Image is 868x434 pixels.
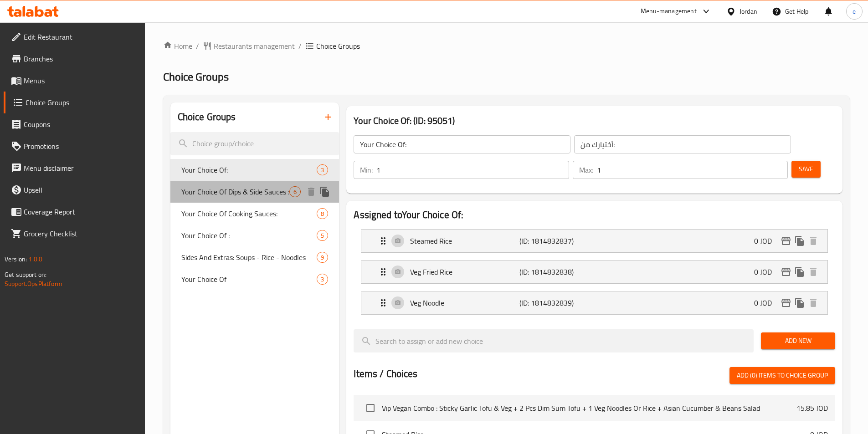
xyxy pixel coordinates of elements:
button: edit [779,234,793,248]
button: duplicate [318,185,332,199]
p: 0 JOD [754,297,779,308]
li: / [298,41,302,51]
li: / [196,41,199,51]
p: (ID: 1814832838) [519,266,592,277]
p: 0 JOD [754,266,779,277]
span: Upsell [24,184,138,195]
div: Choices [317,230,328,241]
span: Menus [24,75,138,86]
span: 1.0.0 [28,253,42,265]
span: Choice Groups [316,41,360,51]
span: Coupons [24,119,138,130]
span: Coverage Report [24,206,138,217]
p: Veg Fried Rice [410,266,519,277]
span: 6 [290,188,300,196]
span: Choice Groups [163,66,229,87]
span: 3 [317,166,328,174]
input: search [354,329,754,352]
span: Grocery Checklist [24,228,138,239]
div: Menu-management [641,6,697,17]
a: Promotions [4,135,145,157]
a: Upsell [4,179,145,201]
span: Your Choice Of: [181,164,317,175]
button: edit [779,296,793,310]
h2: Assigned to Your Choice Of: [354,208,835,222]
h2: Choice Groups [178,110,236,124]
p: Max: [579,164,593,175]
p: 0 JOD [754,235,779,246]
p: (ID: 1814832837) [519,235,592,246]
span: Your Choice Of : [181,230,317,241]
span: Your Choice Of Cooking Sauces: [181,208,317,219]
span: 8 [317,209,328,218]
span: e [853,6,856,16]
div: Choices [317,164,328,175]
span: Your Choice Of [181,274,317,285]
button: duplicate [793,296,806,310]
span: Sides And Extras: Soups - Rice - Noodles [181,252,317,263]
h2: Items / Choices [354,367,417,381]
a: Grocery Checklist [4,223,145,245]
button: edit [779,265,793,279]
button: Add New [761,332,835,349]
a: Choice Groups [4,92,145,113]
div: Your Choice Of Dips & Side Sauces :6deleteduplicate [170,181,339,203]
span: Get support on: [5,269,46,281]
span: 9 [317,253,328,262]
span: Your Choice Of Dips & Side Sauces : [181,186,290,197]
p: 15.85 JOD [796,403,828,414]
a: Edit Restaurant [4,26,145,48]
a: Branches [4,48,145,70]
span: Vip Vegan Combo : Sticky Garlic Tofu & Veg + 2 Pcs Dim Sum Tofu + 1 Veg Noodles Or Rice + Asian C... [382,403,796,414]
div: Your Choice Of3 [170,268,339,290]
button: delete [806,296,820,310]
button: delete [806,265,820,279]
button: Add (0) items to choice group [729,367,835,384]
a: Restaurants management [203,41,295,51]
h3: Your Choice Of: (ID: 95051) [354,113,835,128]
span: Branches [24,53,138,64]
span: Version: [5,253,27,265]
div: Choices [317,274,328,285]
button: Save [791,161,821,178]
div: Choices [317,252,328,263]
span: Restaurants management [214,41,295,51]
div: Choices [289,186,301,197]
div: Sides And Extras: Soups - Rice - Noodles9 [170,246,339,268]
button: delete [806,234,820,248]
button: duplicate [793,234,806,248]
p: Veg Noodle [410,297,519,308]
span: Save [799,163,813,175]
li: Expand [354,225,835,256]
p: Steamed Rice [410,235,519,246]
span: Edit Restaurant [24,31,138,42]
a: Support.OpsPlatform [5,278,62,290]
div: Choices [317,208,328,219]
nav: breadcrumb [163,41,850,51]
div: Jordan [740,6,757,16]
div: Expand [361,260,827,283]
span: 3 [317,275,328,284]
p: (ID: 1814832839) [519,297,592,308]
div: Your Choice Of :5 [170,225,339,246]
button: delete [304,185,318,199]
span: Select choice [361,398,380,418]
p: Min: [360,164,373,175]
span: Add (0) items to choice group [737,370,828,381]
span: Add New [768,335,828,347]
a: Menus [4,70,145,92]
span: Promotions [24,141,138,152]
li: Expand [354,256,835,287]
li: Expand [354,287,835,318]
button: duplicate [793,265,806,279]
span: Menu disclaimer [24,163,138,174]
a: Coupons [4,113,145,135]
div: Expand [361,291,827,314]
span: 5 [317,231,328,240]
div: Your Choice Of:3 [170,159,339,181]
input: search [170,132,339,155]
a: Menu disclaimer [4,157,145,179]
a: Coverage Report [4,201,145,223]
a: Home [163,41,192,51]
div: Your Choice Of Cooking Sauces:8 [170,203,339,225]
